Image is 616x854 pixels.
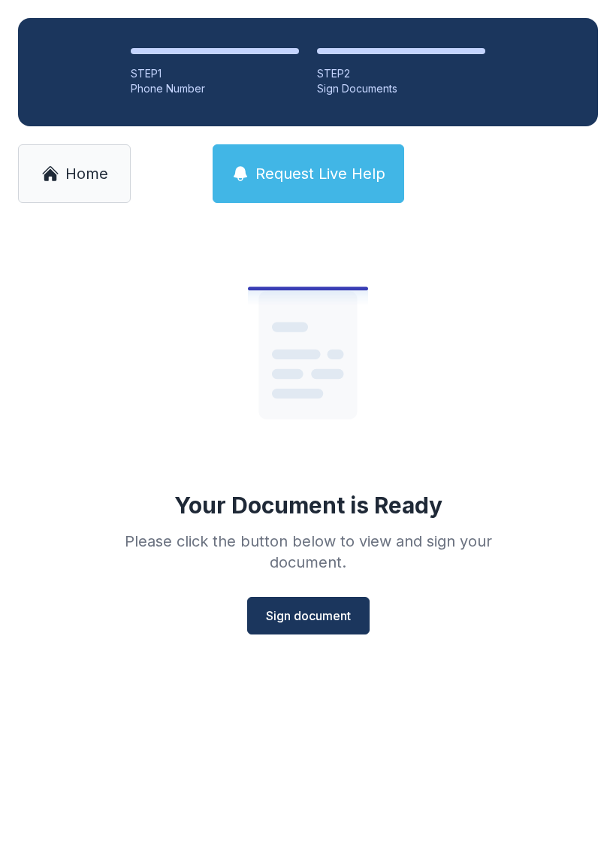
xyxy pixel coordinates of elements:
span: Request Live Help [255,163,385,184]
div: Your Document is Ready [174,492,442,519]
div: STEP 1 [131,66,299,81]
div: Phone Number [131,81,299,96]
div: STEP 2 [317,66,485,81]
div: Please click the button below to view and sign your document. [92,531,524,573]
span: Home [65,163,108,184]
div: Sign Documents [317,81,485,96]
span: Sign document [266,607,351,625]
